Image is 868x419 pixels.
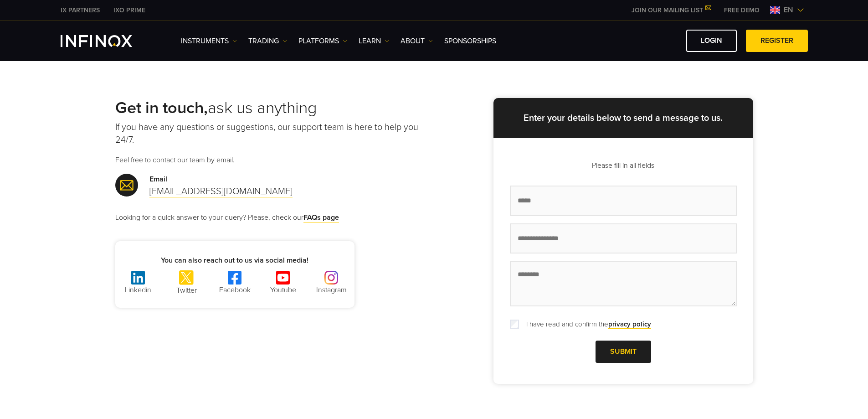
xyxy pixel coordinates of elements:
a: privacy policy [608,320,651,329]
span: en [780,5,797,16]
a: Learn [359,36,389,47]
a: LOGIN [686,30,737,52]
p: Looking for a quick answer to your query? Please, check our [115,212,434,223]
label: I have read and confirm the [521,319,651,330]
p: Twitter [164,285,209,296]
a: PLATFORMS [298,36,347,47]
p: Youtube [260,285,306,295]
h2: ask us anything [115,98,434,118]
a: REGISTER [746,30,808,52]
a: ABOUT [401,36,433,47]
p: If you have any questions or suggestions, our support team is here to help you 24/7. [115,121,434,146]
a: JOIN OUR MAILING LIST [625,6,717,14]
a: TRADING [248,36,287,47]
strong: Get in touch, [115,98,208,118]
a: SPONSORSHIPS [444,36,496,47]
p: Facebook [212,285,257,295]
strong: Email [149,175,167,184]
p: Please fill in all fields [510,160,737,171]
a: INFINOX MENU [717,5,766,15]
p: Instagram [308,285,354,295]
a: INFINOX [107,5,152,15]
a: INFINOX [54,5,107,15]
a: [EMAIL_ADDRESS][DOMAIN_NAME] [149,186,293,197]
a: INFINOX Logo [61,35,154,47]
strong: Enter your details below to send a message to us. [524,113,723,124]
a: FAQs page [303,213,339,222]
p: Linkedin [115,285,161,295]
strong: privacy policy [608,320,651,328]
a: Submit [596,341,651,363]
p: Feel free to contact our team by email. [115,155,434,166]
a: Instruments [181,36,237,47]
strong: You can also reach out to us via social media! [161,256,308,265]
